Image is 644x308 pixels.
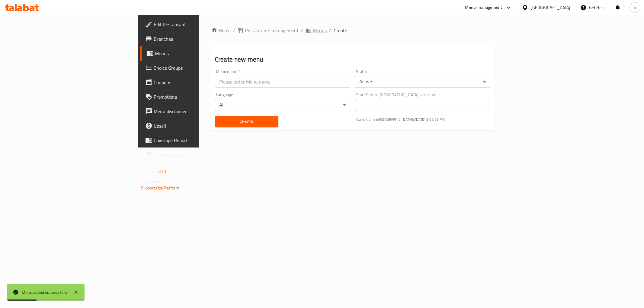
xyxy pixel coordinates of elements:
[301,27,303,34] li: /
[355,76,490,88] div: Active
[140,17,245,32] a: Edit Restaurant
[215,76,350,88] input: Please enter Menu name
[154,122,241,129] span: Upsell
[140,90,245,104] a: Promotions
[140,133,245,148] a: Coverage Report
[465,4,502,11] div: Menu-management
[22,289,68,296] div: Menu added successfully
[140,46,245,61] a: Menus
[238,27,299,34] a: Restaurants management
[141,178,169,186] span: Get support on:
[140,32,245,46] a: Branches
[215,116,278,127] button: Create
[211,27,494,34] nav: breadcrumb
[154,93,241,100] span: Promotions
[245,27,299,34] span: Restaurants management
[140,75,245,90] a: Coupons
[334,27,347,34] span: Create
[356,117,490,122] p: Current time in [GEOGRAPHIC_DATA] is [DATE] 8:02:26 PM
[215,55,490,64] h2: Create new menu
[141,184,179,192] a: Support.OpsPlatform
[531,4,571,11] div: [GEOGRAPHIC_DATA]
[154,64,241,71] span: Choice Groups
[154,151,241,158] span: Grocery Checklist
[154,79,241,86] span: Coupons
[155,50,241,57] span: Menus
[154,108,241,115] span: Menu disclaimer
[306,27,327,34] a: Menus
[140,148,245,162] a: Grocery Checklist
[140,61,245,75] a: Choice Groups
[313,27,327,34] span: Menus
[154,21,241,28] span: Edit Restaurant
[141,168,156,176] span: Version:
[140,104,245,119] a: Menu disclaimer
[154,137,241,144] span: Coverage Report
[154,35,241,43] span: Branches
[157,168,166,176] span: 1.0.0
[634,4,636,11] span: o
[215,99,350,111] div: All
[329,27,331,34] li: /
[220,118,274,125] span: Create
[140,119,245,133] a: Upsell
